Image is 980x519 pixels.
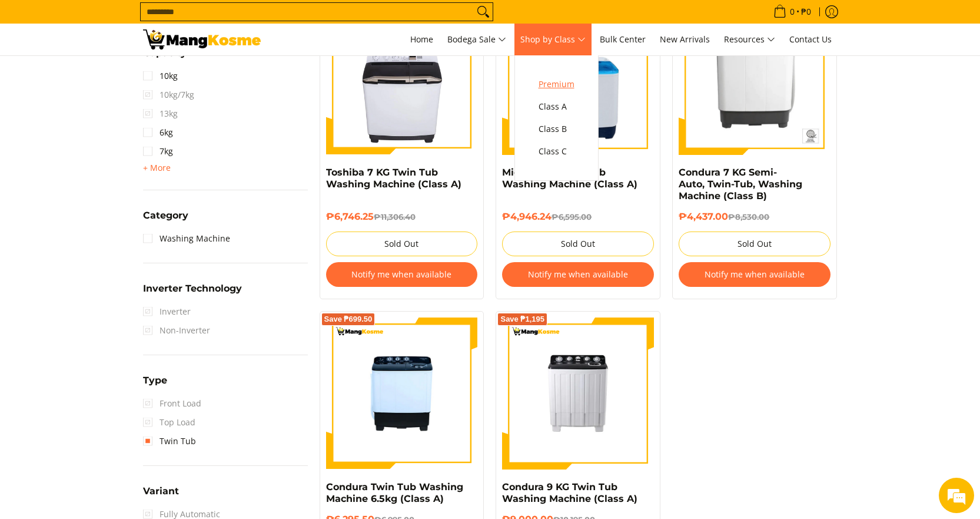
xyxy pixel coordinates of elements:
a: Midea 6 KG Twin Tub Washing Machine (Class A) [502,167,637,190]
button: Sold Out [679,232,830,256]
a: Condura 7 KG Semi-Auto, Twin-Tub, Washing Machine (Class B) [679,167,802,201]
a: Toshiba 7 KG Twin Tub Washing Machine (Class A) [326,167,461,190]
span: Inverter [143,302,191,321]
span: • [770,5,815,18]
span: Contact Us [789,34,832,45]
summary: Open [143,211,188,229]
a: New Arrivals [654,24,716,55]
button: Notify me when available [502,262,654,287]
button: Search [474,3,493,21]
span: 13kg [143,104,178,123]
a: 10kg [143,67,178,85]
span: 0 [788,8,796,16]
a: Resources [718,24,781,55]
span: Variant [143,487,179,496]
a: Bulk Center [594,24,652,55]
button: Notify me when available [679,262,830,287]
span: Save ₱1,195 [500,316,544,323]
nav: Main Menu [273,24,838,55]
span: Save ₱699.50 [324,316,373,323]
span: Home [410,34,433,45]
summary: Open [143,376,167,394]
span: Category [143,211,188,220]
a: Home [404,24,439,55]
span: Class B [539,122,574,137]
a: Bodega Sale [441,24,512,55]
button: Sold Out [502,232,654,256]
img: Condura 9 KG Twin Tub Washing Machine (Class A) [502,318,654,470]
button: Notify me when available [326,262,478,287]
summary: Open [143,487,179,505]
a: Washing Machine [143,229,230,248]
a: Condura 9 KG Twin Tub Washing Machine (Class A) [502,481,637,504]
img: Condura Twin Tub Washing Machine 6.5kg (Class A) [326,318,478,470]
img: Midea 6 KG Twin Tub Washing Machine (Class A) [502,3,654,155]
span: Resources [724,32,775,47]
a: Twin Tub [143,432,196,451]
span: Bodega Sale [447,32,506,47]
span: Capacity [143,48,187,58]
h6: ₱6,746.25 [326,211,478,223]
img: Toshiba 7 KG Twin Tub Washing Machine (Class A) [326,3,478,155]
a: Condura Twin Tub Washing Machine 6.5kg (Class A) [326,481,463,504]
span: Inverter Technology [143,284,242,293]
a: Class B [533,118,580,140]
a: Shop by Class [514,24,592,55]
span: + More [143,163,171,173]
span: Bulk Center [600,34,646,45]
a: Class C [533,140,580,163]
img: Washing Machines l Mang Kosme: Home Appliances Warehouse Sale Partner Twin Tub [143,29,261,49]
del: ₱11,306.40 [374,212,416,222]
h6: ₱4,946.24 [502,211,654,223]
span: Class A [539,100,574,114]
h6: ₱4,437.00 [679,211,830,223]
img: condura-semi-automatic-7-kilos-twin-tub-washing-machine-front-view-mang-kosme [679,3,830,155]
a: Premium [533,73,580,95]
button: Sold Out [326,232,478,256]
summary: Open [143,48,187,67]
span: 10kg/7kg [143,85,194,104]
del: ₱8,530.00 [728,212,769,222]
span: Shop by Class [520,32,586,47]
span: Class C [539,144,574,159]
a: 7kg [143,142,173,161]
span: ₱0 [799,8,813,16]
span: Top Load [143,413,195,432]
span: New Arrivals [660,34,710,45]
summary: Open [143,284,242,302]
span: Non-Inverter [143,321,210,340]
a: Contact Us [783,24,838,55]
span: Type [143,376,167,385]
a: Class A [533,95,580,118]
span: Premium [539,77,574,92]
summary: Open [143,161,171,175]
span: Front Load [143,394,201,413]
del: ₱6,595.00 [552,212,592,222]
a: 6kg [143,123,173,142]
